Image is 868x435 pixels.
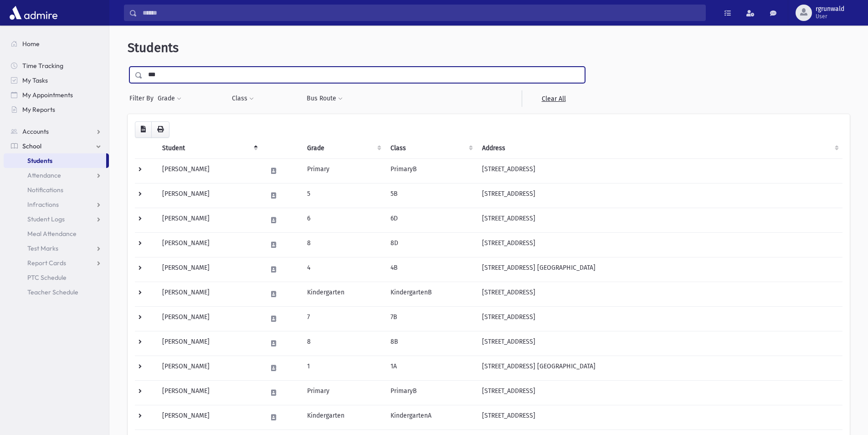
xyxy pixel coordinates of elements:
a: Teacher Schedule [4,285,109,299]
button: Grade [157,90,182,107]
td: [PERSON_NAME] [157,257,262,282]
td: 8B [385,331,477,356]
a: My Appointments [4,88,109,102]
td: [STREET_ADDRESS] [477,208,842,232]
a: Test Marks [4,241,109,256]
span: Report Cards [27,259,66,267]
span: My Tasks [22,76,48,84]
td: [STREET_ADDRESS] [477,405,842,430]
a: Infractions [4,197,109,212]
a: Notifications [4,183,109,197]
span: User [816,13,844,20]
td: [PERSON_NAME] [157,356,262,380]
span: Student Logs [27,215,65,223]
span: Attendance [27,171,61,179]
td: KindergartenB [385,282,477,306]
span: Students [27,157,52,165]
td: 7B [385,306,477,331]
td: [STREET_ADDRESS] [477,158,842,183]
span: Meal Attendance [27,230,77,238]
td: [STREET_ADDRESS] [477,306,842,331]
span: Teacher Schedule [27,288,78,296]
span: School [22,142,41,150]
a: Meal Attendance [4,226,109,241]
td: 7 [302,306,385,331]
td: 1A [385,356,477,380]
td: [PERSON_NAME] [157,405,262,430]
td: 4B [385,257,477,282]
td: PrimaryB [385,380,477,405]
span: rgrunwald [816,5,844,13]
th: Student: activate to sort column descending [157,138,262,159]
span: My Reports [22,105,55,114]
td: 8 [302,331,385,356]
th: Address: activate to sort column ascending [477,138,842,159]
td: [STREET_ADDRESS] [477,183,842,208]
a: Accounts [4,124,109,139]
td: [STREET_ADDRESS] [477,232,842,257]
td: Primary [302,158,385,183]
td: Kindergarten [302,282,385,306]
a: School [4,139,109,153]
td: KindergartenA [385,405,477,430]
span: PTC Schedule [27,273,67,282]
span: Notifications [27,186,63,194]
span: Infractions [27,200,59,209]
td: 6 [302,208,385,232]
span: My Appointments [22,91,73,99]
a: Attendance [4,168,109,183]
td: [PERSON_NAME] [157,282,262,306]
td: 8D [385,232,477,257]
td: [STREET_ADDRESS] [477,331,842,356]
span: Home [22,40,40,48]
a: My Tasks [4,73,109,88]
td: 8 [302,232,385,257]
button: Class [231,90,254,107]
td: [PERSON_NAME] [157,380,262,405]
td: [STREET_ADDRESS] [477,380,842,405]
a: Time Tracking [4,58,109,73]
img: AdmirePro [7,4,60,22]
td: [PERSON_NAME] [157,306,262,331]
td: PrimaryB [385,158,477,183]
td: 6D [385,208,477,232]
span: Test Marks [27,244,58,252]
td: [STREET_ADDRESS] [477,282,842,306]
td: 5B [385,183,477,208]
span: Students [128,40,179,55]
td: [STREET_ADDRESS] [GEOGRAPHIC_DATA] [477,257,842,282]
span: Accounts [22,127,49,136]
a: My Reports [4,102,109,117]
a: Home [4,37,109,51]
td: 4 [302,257,385,282]
td: [PERSON_NAME] [157,183,262,208]
th: Class: activate to sort column ascending [385,138,477,159]
button: Print [151,121,169,138]
td: 1 [302,356,385,380]
td: [STREET_ADDRESS] [GEOGRAPHIC_DATA] [477,356,842,380]
button: CSV [135,121,152,138]
a: Report Cards [4,256,109,270]
a: PTC Schedule [4,270,109,285]
td: [PERSON_NAME] [157,208,262,232]
td: [PERSON_NAME] [157,158,262,183]
a: Student Logs [4,212,109,226]
td: Primary [302,380,385,405]
td: [PERSON_NAME] [157,232,262,257]
span: Time Tracking [22,62,63,70]
td: [PERSON_NAME] [157,331,262,356]
td: Kindergarten [302,405,385,430]
a: Students [4,153,106,168]
input: Search [137,5,705,21]
th: Grade: activate to sort column ascending [302,138,385,159]
button: Bus Route [306,90,343,107]
span: Filter By [129,94,157,103]
td: 5 [302,183,385,208]
a: Clear All [522,90,585,107]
